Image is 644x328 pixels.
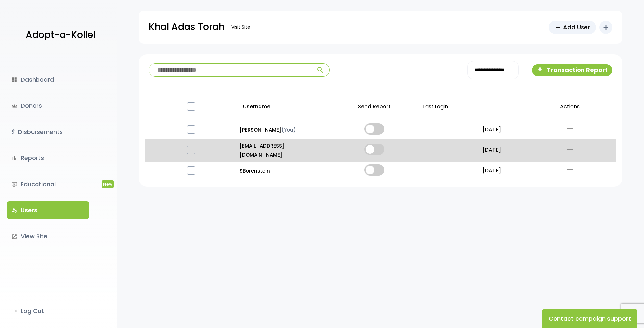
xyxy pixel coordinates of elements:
[240,166,326,175] a: SBorenstein
[566,145,574,153] i: more_horiz
[462,166,521,176] p: [DATE]
[602,23,610,31] i: add
[12,127,15,137] i: $
[12,234,17,240] i: launch
[7,175,89,193] a: ondemand_videoEducationalNew
[7,123,89,141] a: $Disbursements
[12,207,17,213] i: manage_accounts
[462,145,521,155] p: [DATE]
[243,103,270,110] span: Username
[563,23,590,32] span: Add User
[599,21,612,34] button: add
[423,103,448,110] span: Last Login
[26,27,95,43] p: Adopt-a-Kollel
[331,95,418,118] p: Send Report
[149,19,225,35] p: Khal Adas Torah
[240,125,326,134] p: [PERSON_NAME]
[281,126,296,133] span: (You)
[7,97,89,114] a: groupsDonors
[549,21,596,34] a: addAdd User
[7,149,89,167] a: bar_chartReports
[102,180,114,188] span: New
[240,141,326,159] a: [EMAIL_ADDRESS][DOMAIN_NAME]
[527,95,613,118] p: Actions
[7,71,89,88] a: dashboardDashboard
[542,309,637,328] button: Contact campaign support
[316,66,324,74] span: search
[311,64,329,76] button: search
[555,24,562,31] span: add
[7,227,89,245] a: launchView Site
[228,21,254,34] a: Visit Site
[240,125,326,134] a: [PERSON_NAME](You)
[537,67,543,73] i: file_download
[12,77,17,83] i: dashboard
[7,302,89,320] a: Log Out
[566,125,574,133] i: more_horiz
[22,19,95,51] a: Adopt-a-Kollel
[566,166,574,174] i: more_horiz
[532,64,612,76] button: file_downloadTransaction Report
[12,181,17,187] i: ondemand_video
[7,201,89,219] a: manage_accountsUsers
[12,155,17,161] i: bar_chart
[12,103,17,109] span: groups
[462,125,521,135] p: [DATE]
